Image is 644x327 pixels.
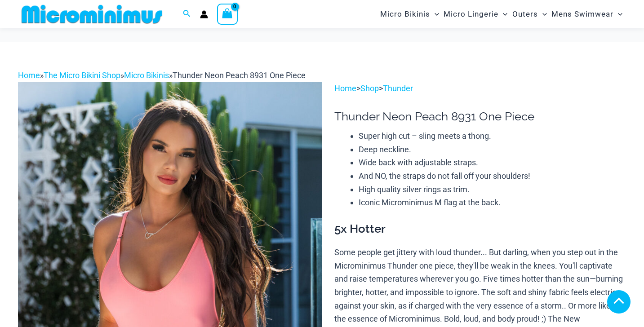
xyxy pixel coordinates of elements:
a: Micro Bikinis [124,71,169,80]
a: Account icon link [200,10,208,18]
nav: Site Navigation [377,1,626,27]
span: Thunder Neon Peach 8931 One Piece [173,71,306,80]
span: Mens Swimwear [551,3,613,26]
span: Menu Toggle [538,3,547,26]
li: Super high cut – sling meets a thong. [359,129,626,143]
a: Micro BikinisMenu ToggleMenu Toggle [378,3,441,26]
a: View Shopping Cart, empty [217,4,238,24]
li: High quality silver rings as trim. [359,183,626,196]
span: Micro Bikinis [380,3,430,26]
img: MM SHOP LOGO FLAT [18,4,166,24]
span: Micro Lingerie [444,3,498,26]
a: Search icon link [183,9,191,20]
h1: Thunder Neon Peach 8931 One Piece [334,110,626,124]
span: » » » [18,71,306,80]
li: Iconic Microminimus M flag at the back. [359,196,626,209]
p: > > [334,82,626,95]
span: Outers [512,3,538,26]
a: Home [334,84,356,93]
span: Menu Toggle [613,3,622,26]
a: Mens SwimwearMenu ToggleMenu Toggle [549,3,625,26]
li: And NO, the straps do not fall off your shoulders! [359,169,626,183]
span: Menu Toggle [430,3,439,26]
li: Wide back with adjustable straps. [359,156,626,169]
a: OutersMenu ToggleMenu Toggle [510,3,549,26]
li: Deep neckline. [359,143,626,156]
a: The Micro Bikini Shop [44,71,120,80]
a: Micro LingerieMenu ToggleMenu Toggle [441,3,510,26]
h3: 5x Hotter [334,221,626,237]
a: Shop [360,84,379,93]
span: Menu Toggle [498,3,507,26]
a: Thunder [383,84,413,93]
a: Home [18,71,40,80]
